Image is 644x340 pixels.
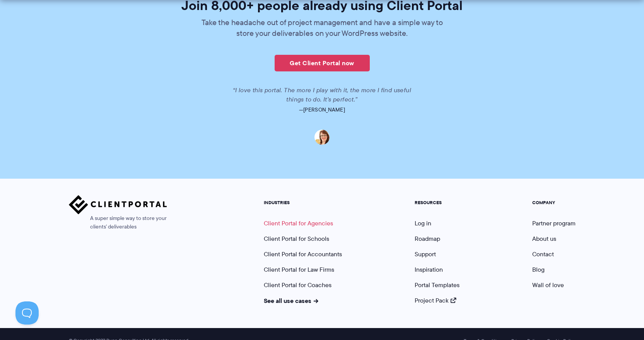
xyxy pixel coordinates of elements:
p: —[PERSON_NAME] [105,104,539,115]
a: Client Portal for Accountants [264,250,342,259]
span: A super simple way to store your clients' deliverables [69,214,167,231]
h5: RESOURCES [415,200,460,205]
h5: COMPANY [532,200,576,205]
a: About us [532,234,556,243]
a: Client Portal for Law Firms [264,265,334,274]
p: Take the headache out of project management and have a simple way to store your deliverables on y... [196,17,448,39]
p: “I love this portal. The more I play with it, the more I find useful things to do. It’s perfect.” [224,86,421,104]
a: Blog [532,265,545,274]
a: See all use cases [264,296,319,305]
a: Partner program [532,219,576,228]
a: Contact [532,250,554,259]
a: Client Portal for Schools [264,234,329,243]
h5: INDUSTRIES [264,200,342,205]
a: Inspiration [415,265,443,274]
a: Get Client Portal now [275,55,370,71]
a: Client Portal for Agencies [264,219,333,228]
a: Support [415,250,436,259]
a: Client Portal for Coaches [264,281,331,289]
iframe: Toggle Customer Support [15,301,39,325]
a: Roadmap [415,234,440,243]
a: Wall of love [532,281,564,289]
a: Log in [415,219,431,228]
a: Portal Templates [415,281,460,289]
a: Project Pack [415,296,456,305]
